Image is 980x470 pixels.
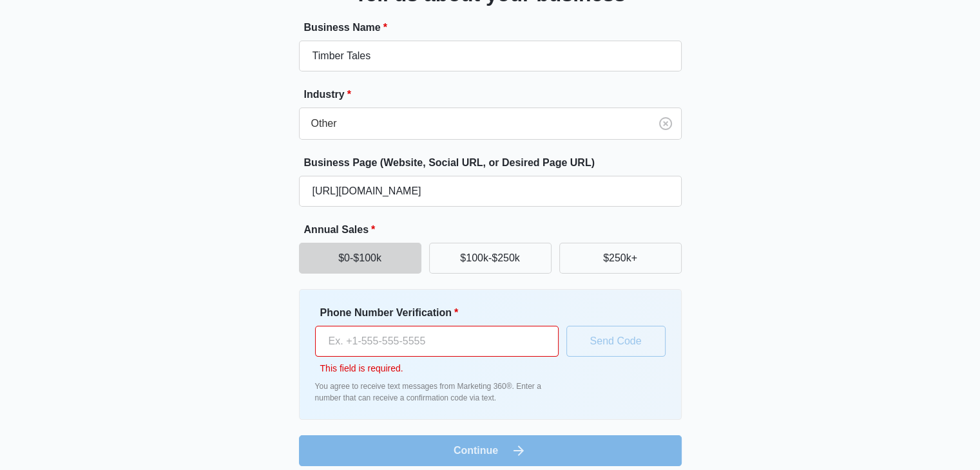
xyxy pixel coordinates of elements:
label: Business Page (Website, Social URL, or Desired Page URL) [304,155,687,171]
label: Industry [304,87,687,102]
p: This field is required. [320,362,559,375]
button: Clear [655,113,676,134]
input: e.g. Jane's Plumbing [299,41,682,71]
button: $250k+ [559,243,682,274]
input: Ex. +1-555-555-5555 [315,326,559,357]
input: e.g. janesplumbing.com [299,176,682,207]
label: Phone Number Verification [320,305,564,321]
button: $0-$100k [299,243,421,274]
label: Annual Sales [304,222,687,238]
button: $100k-$250k [429,243,552,274]
label: Business Name [304,20,687,35]
p: You agree to receive text messages from Marketing 360®. Enter a number that can receive a confirm... [315,381,559,404]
